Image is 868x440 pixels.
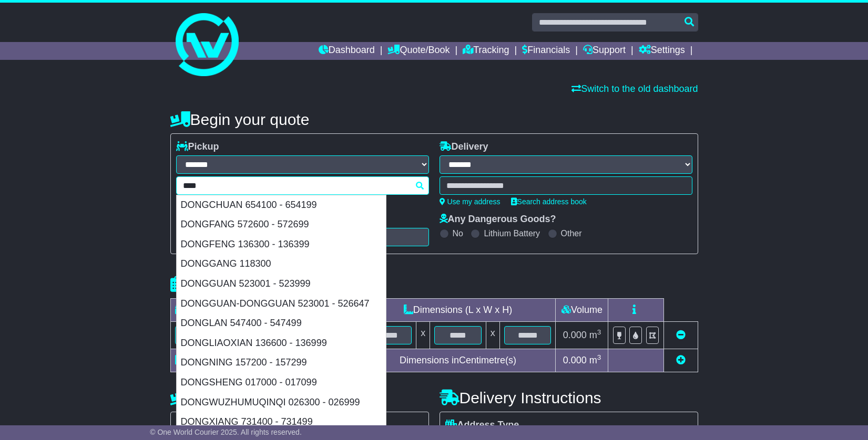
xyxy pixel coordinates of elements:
[676,330,686,340] a: Remove this item
[177,274,386,294] div: DONGGUAN 523001 - 523999
[387,42,450,60] a: Quote/Book
[440,214,556,225] label: Any Dangerous Goods?
[589,330,601,340] span: m
[511,197,587,206] a: Search address book
[563,355,587,365] span: 0.000
[177,353,386,373] div: DONGNING 157200 - 157299
[589,355,601,365] span: m
[177,393,386,413] div: DONGWUZHUMUQINQI 026300 - 026999
[556,299,608,322] td: Volume
[639,42,685,60] a: Settings
[440,141,488,153] label: Delivery
[676,355,686,365] a: Add new item
[561,228,582,238] label: Other
[484,228,540,238] label: Lithium Battery
[177,215,386,235] div: DONGFANG 572600 - 572699
[177,254,386,274] div: DONGGANG 118300
[150,428,302,436] span: © One World Courier 2025. All rights reserved.
[170,111,698,128] h4: Begin your quote
[360,349,556,372] td: Dimensions in Centimetre(s)
[176,141,219,153] label: Pickup
[170,276,302,293] h4: Package details |
[177,235,386,255] div: DONGFENG 136300 - 136399
[319,42,375,60] a: Dashboard
[416,322,430,349] td: x
[597,328,601,336] sup: 3
[170,389,429,406] h4: Pickup Instructions
[583,42,626,60] a: Support
[177,373,386,393] div: DONGSHENG 017000 - 017099
[453,228,463,238] label: No
[563,330,587,340] span: 0.000
[177,195,386,215] div: DONGCHUAN 654100 - 654199
[445,420,519,431] label: Address Type
[571,83,698,94] a: Switch to the old dashboard
[177,333,386,353] div: DONGLIAOXIAN 136600 - 136999
[177,313,386,333] div: DONGLAN 547400 - 547499
[360,299,556,322] td: Dimensions (L x W x H)
[176,176,429,195] typeahead: Please provide city
[440,389,698,406] h4: Delivery Instructions
[597,353,601,361] sup: 3
[170,299,258,322] td: Type
[463,42,509,60] a: Tracking
[486,322,499,349] td: x
[177,412,386,432] div: DONGXIANG 731400 - 731499
[522,42,570,60] a: Financials
[177,294,386,314] div: DONGGUAN-DONGGUAN 523001 - 526647
[440,197,501,206] a: Use my address
[170,349,258,372] td: Total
